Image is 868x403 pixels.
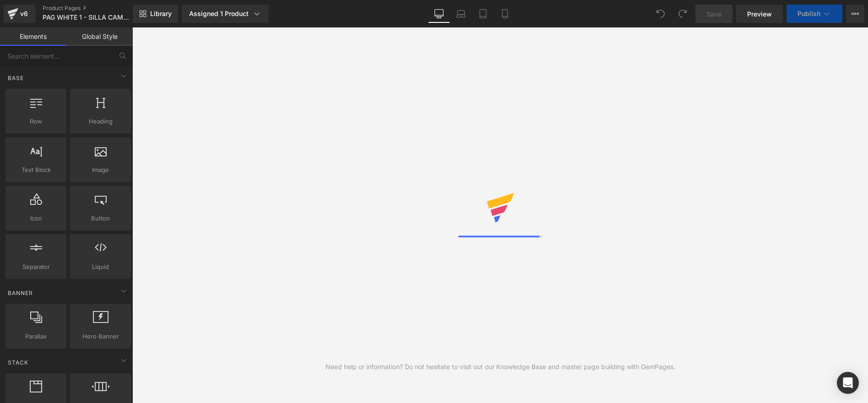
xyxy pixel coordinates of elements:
span: Hero Banner [73,332,128,341]
span: Icon [8,214,64,223]
a: Mobile [494,5,516,23]
span: Row [8,117,64,126]
span: Button [73,214,128,223]
button: Undo [651,5,670,23]
a: Global Style [66,27,133,46]
span: Stack [7,358,29,367]
div: Need help or information? Do not hesitate to visit out our Knowledge Base and master page buildin... [325,362,675,372]
a: Laptop [450,5,472,23]
span: Banner [7,289,34,297]
a: Preview [736,5,783,23]
a: Desktop [428,5,450,23]
span: Publish [797,10,820,17]
span: PAG WHITE 1 - SILLA CAMPING [43,14,130,21]
span: Base [7,74,25,82]
span: Liquid [73,262,128,272]
a: New Library [133,5,178,23]
button: More [846,5,864,23]
span: Text Block [8,165,64,175]
a: Tablet [472,5,494,23]
span: Preview [747,9,772,19]
div: v6 [18,8,30,20]
span: Separator [8,262,64,272]
button: Publish [787,5,842,23]
div: Assigned 1 Product [189,9,261,18]
span: Heading [73,117,128,126]
div: Open Intercom Messenger [837,372,859,394]
a: v6 [4,5,35,23]
button: Redo [673,5,692,23]
a: Product Pages [43,5,148,12]
span: Save [706,9,722,19]
span: Parallax [8,332,64,341]
span: Image [73,165,128,175]
span: Library [150,10,172,18]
